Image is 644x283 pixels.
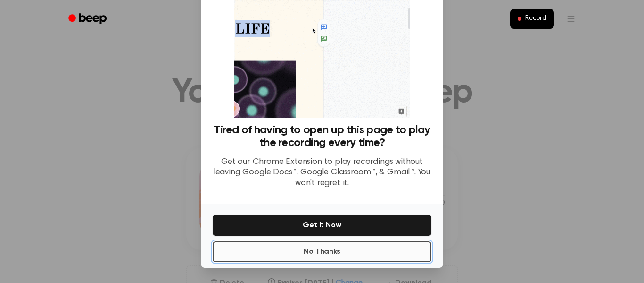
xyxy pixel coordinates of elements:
[525,15,546,23] span: Record
[213,124,431,149] h3: Tired of having to open up this page to play the recording every time?
[213,157,431,189] p: Get our Chrome Extension to play recordings without leaving Google Docs™, Google Classroom™, & Gm...
[560,8,582,30] button: Open menu
[213,241,431,262] button: No Thanks
[62,10,115,28] a: Beep
[213,215,431,236] button: Get It Now
[510,9,554,29] button: Record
